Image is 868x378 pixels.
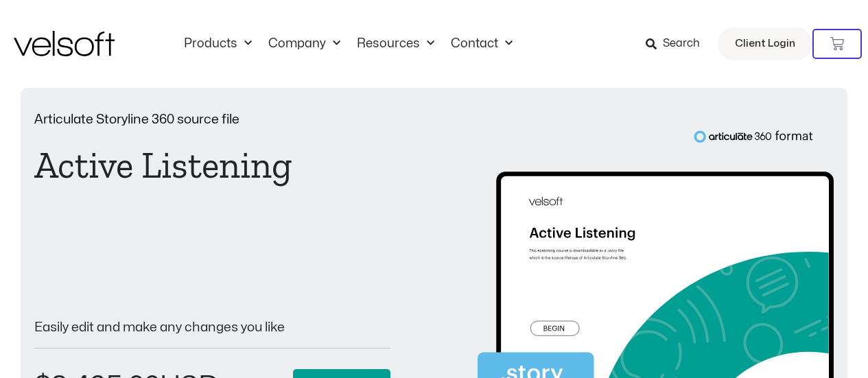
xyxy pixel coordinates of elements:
a: ContactMenu Toggle [443,36,521,51]
span: Search [663,35,700,53]
nav: Menu [176,36,521,51]
a: Client Login [718,27,812,60]
a: ProductsMenu Toggle [176,36,260,51]
img: Velsoft Training Materials [14,31,115,56]
p: Articulate Storyline 360 source file [34,113,390,126]
h1: Active Listening [34,147,390,184]
p: Easily edit and make any changes you like [34,321,390,334]
a: ResourcesMenu Toggle [349,36,443,51]
a: CompanyMenu Toggle [260,36,349,51]
span: Client Login [735,35,795,53]
a: Search [646,32,709,56]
